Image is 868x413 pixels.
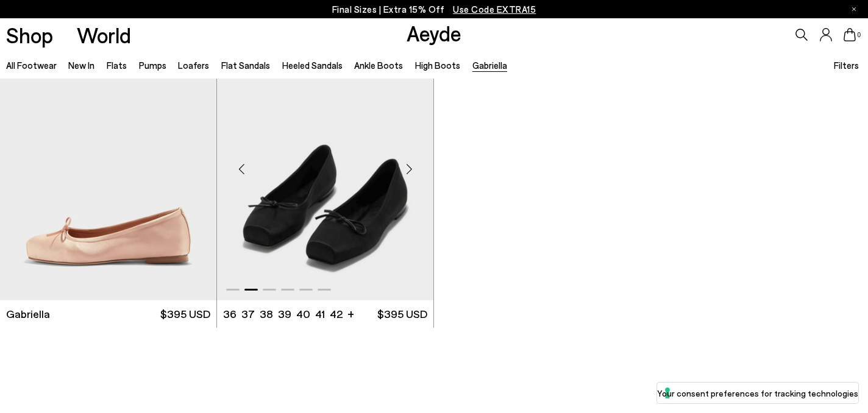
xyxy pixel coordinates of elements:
ul: variant [223,306,339,322]
a: Shop [6,24,53,46]
li: 37 [241,306,255,322]
li: 38 [260,306,273,322]
label: Your consent preferences for tracking technologies [657,387,858,400]
a: Flat Sandals [221,60,270,71]
a: Gabriella [472,60,507,71]
li: + [347,305,354,322]
img: Gabriella Satin Ballet Flats [217,28,433,300]
a: World [77,24,131,46]
a: Pumps [139,60,166,71]
li: 42 [330,306,343,322]
div: Previous slide [223,150,260,187]
span: $395 USD [377,306,427,322]
a: New In [68,60,94,71]
div: 2 / 6 [217,28,433,300]
a: 36 37 38 39 40 41 42 + $395 USD [217,300,433,328]
span: Filters [834,60,859,71]
li: 41 [315,306,325,322]
p: Final Sizes | Extra 15% Off [332,2,536,17]
a: Aeyde [407,20,461,46]
li: 39 [278,306,291,322]
a: Next slide Previous slide [217,28,433,300]
a: Heeled Sandals [282,60,343,71]
a: Ankle Boots [354,60,403,71]
span: $395 USD [160,306,210,322]
a: Loafers [178,60,209,71]
a: All Footwear [6,60,57,71]
span: Navigate to /collections/ss25-final-sizes [453,4,536,15]
a: High Boots [415,60,460,71]
a: 0 [844,28,856,41]
span: Gabriella [6,306,50,322]
li: 40 [296,306,310,322]
span: 0 [856,32,862,38]
button: Your consent preferences for tracking technologies [657,383,858,403]
a: Flats [107,60,127,71]
div: Next slide [391,150,427,187]
li: 36 [223,306,237,322]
